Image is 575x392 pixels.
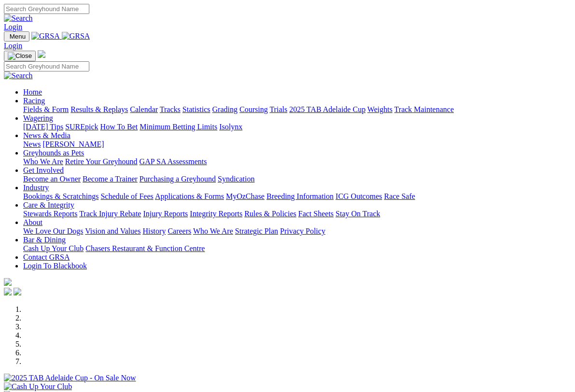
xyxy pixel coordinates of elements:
img: twitter.svg [14,288,21,295]
a: Cash Up Your Club [23,244,84,252]
a: Who We Are [23,157,63,166]
a: Privacy Policy [280,227,325,235]
a: Tracks [160,105,181,113]
div: Racing [23,105,571,114]
a: Get Involved [23,166,64,174]
div: Care & Integrity [23,210,571,218]
a: Breeding Information [266,192,334,200]
a: Grading [212,105,238,113]
div: About [23,227,571,236]
a: Bar & Dining [23,236,66,244]
a: History [142,227,166,235]
img: facebook.svg [4,288,12,295]
div: News & Media [23,140,571,149]
img: GRSA [31,32,60,41]
a: About [23,218,42,226]
button: Toggle navigation [4,51,36,61]
a: Login To Blackbook [23,262,87,270]
img: Search [4,71,33,80]
img: Close [8,52,32,60]
a: Track Injury Rebate [79,210,141,218]
a: ICG Outcomes [336,192,382,200]
a: Calendar [130,105,158,113]
a: Isolynx [219,123,242,131]
a: Minimum Betting Limits [140,123,217,131]
a: Become an Owner [23,175,81,183]
img: GRSA [62,32,90,41]
a: Purchasing a Greyhound [140,175,216,183]
img: logo-grsa-white.png [38,50,45,58]
a: News [23,140,41,148]
a: Schedule of Fees [100,192,153,200]
img: Search [4,14,33,23]
a: Bookings & Scratchings [23,192,98,200]
a: News & Media [23,131,70,140]
a: Fields & Form [23,105,69,113]
a: Trials [269,105,287,113]
img: 2025 TAB Adelaide Cup - On Sale Now [4,374,136,382]
a: Coursing [239,105,268,113]
a: Careers [168,227,191,235]
a: Wagering [23,114,53,122]
a: Industry [23,183,49,192]
a: GAP SA Assessments [140,157,207,166]
a: Integrity Reports [190,210,242,218]
a: Track Maintenance [394,105,454,113]
a: Retire Your Greyhound [65,157,138,166]
a: Login [4,42,22,50]
a: [PERSON_NAME] [42,140,104,148]
a: Fact Sheets [298,210,334,218]
a: [DATE] Tips [23,123,63,131]
a: Chasers Restaurant & Function Centre [85,244,205,252]
div: Industry [23,192,571,201]
a: 2025 TAB Adelaide Cup [289,105,365,113]
a: Become a Trainer [83,175,138,183]
a: Stay On Track [336,210,380,218]
a: SUREpick [65,123,98,131]
a: We Love Our Dogs [23,227,83,235]
img: logo-grsa-white.png [4,278,12,286]
a: Weights [367,105,393,113]
a: Injury Reports [143,210,188,218]
a: Stewards Reports [23,210,77,218]
div: Get Involved [23,175,571,183]
input: Search [4,61,89,71]
div: Wagering [23,123,571,131]
a: Greyhounds as Pets [23,149,84,157]
a: Race Safe [384,192,415,200]
a: Vision and Values [85,227,140,235]
img: Cash Up Your Club [4,382,72,391]
span: Menu [10,33,26,40]
a: Racing [23,97,45,105]
a: Rules & Policies [244,210,296,218]
a: How To Bet [100,123,138,131]
a: Applications & Forms [155,192,224,200]
a: Strategic Plan [235,227,278,235]
a: Care & Integrity [23,201,74,209]
a: Results & Replays [70,105,128,113]
a: Statistics [182,105,210,113]
a: Contact GRSA [23,253,70,261]
a: Who We Are [193,227,233,235]
a: Login [4,23,22,31]
div: Bar & Dining [23,244,571,253]
div: Greyhounds as Pets [23,157,571,166]
a: Syndication [218,175,254,183]
button: Toggle navigation [4,31,29,42]
input: Search [4,4,89,14]
a: Home [23,88,42,96]
a: MyOzChase [226,192,265,200]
